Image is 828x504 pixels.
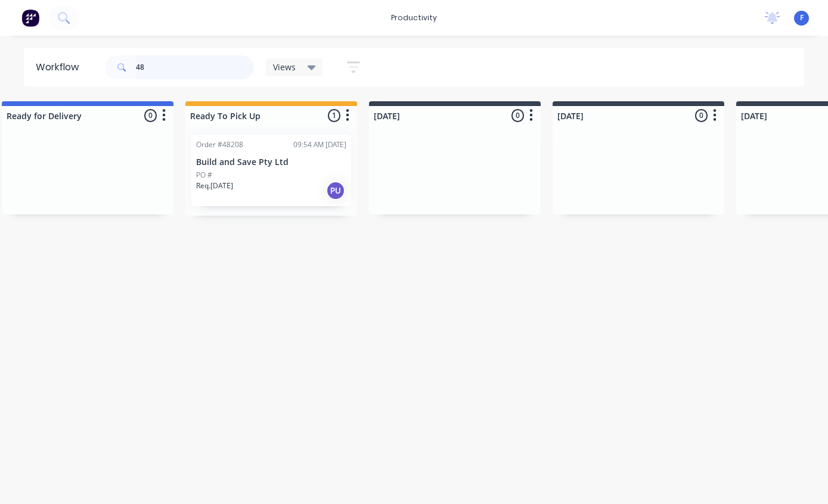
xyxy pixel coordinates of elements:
[36,60,85,74] div: Workflow
[196,181,233,191] p: Req. [DATE]
[293,139,346,150] div: 09:54 AM [DATE]
[196,139,243,150] div: Order #48208
[196,157,346,167] p: Build and Save Pty Ltd
[136,55,254,79] input: Search for orders...
[196,170,212,181] p: PO #
[800,13,804,23] span: F
[385,9,443,27] div: productivity
[191,135,351,206] div: Order #4820809:54 AM [DATE]Build and Save Pty LtdPO #Req.[DATE]PU
[326,181,345,200] div: PU
[21,9,39,27] img: Factory
[273,61,296,73] span: Views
